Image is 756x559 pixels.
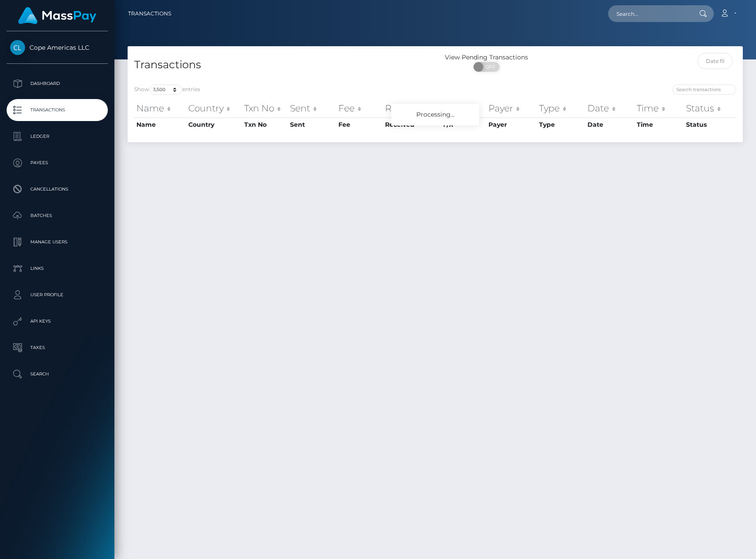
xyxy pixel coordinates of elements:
p: Cancellations [10,183,104,196]
a: Dashboard [7,73,108,95]
p: Batches [10,209,104,222]
th: Txn No [242,118,288,132]
div: Processing... [391,104,479,125]
input: Date filter [697,53,733,69]
input: Search... [608,5,691,22]
a: Ledger [7,125,108,147]
span: Cope Americas LLC [7,44,108,51]
th: Country [186,99,242,117]
th: Status [684,118,736,132]
span: OFF [478,62,500,72]
th: Txn No [242,99,288,117]
th: Received [383,118,441,132]
p: Taxes [10,341,104,354]
p: Payees [10,156,104,169]
p: Manage Users [10,235,104,249]
a: User Profile [7,284,108,306]
input: Search transactions [672,85,736,95]
th: Sent [288,118,336,132]
a: Manage Users [7,231,108,253]
a: Transactions [7,99,108,121]
th: Received [383,99,441,117]
h4: Transactions [134,57,429,73]
a: Search [7,363,108,385]
th: Country [186,118,242,132]
th: Time [635,118,684,132]
label: Show entries [134,85,200,95]
p: Dashboard [10,77,104,90]
p: API Keys [10,315,104,328]
a: Cancellations [7,178,108,200]
th: Status [684,99,736,117]
th: Time [635,99,684,117]
th: Name [134,99,186,117]
select: Showentries [149,85,182,95]
th: Type [537,118,586,132]
th: Payer [486,99,537,117]
a: Batches [7,205,108,227]
th: Date [585,99,635,117]
a: API Keys [7,310,108,332]
th: F/X [441,99,486,117]
p: Search [10,368,104,381]
th: Type [537,99,586,117]
a: Payees [7,152,108,174]
p: Transactions [10,103,104,117]
p: Links [10,262,104,275]
th: Fee [336,118,383,132]
img: Cope Americas LLC [10,40,25,55]
a: Links [7,257,108,279]
p: User Profile [10,288,104,302]
th: Fee [336,99,383,117]
a: Taxes [7,337,108,359]
img: MassPay Logo [18,7,96,24]
th: Name [134,118,186,132]
p: Ledger [10,130,104,143]
th: Date [585,118,635,132]
a: Transactions [128,4,171,23]
th: Payer [486,118,537,132]
div: View Pending Transactions [435,53,538,62]
th: Sent [288,99,336,117]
